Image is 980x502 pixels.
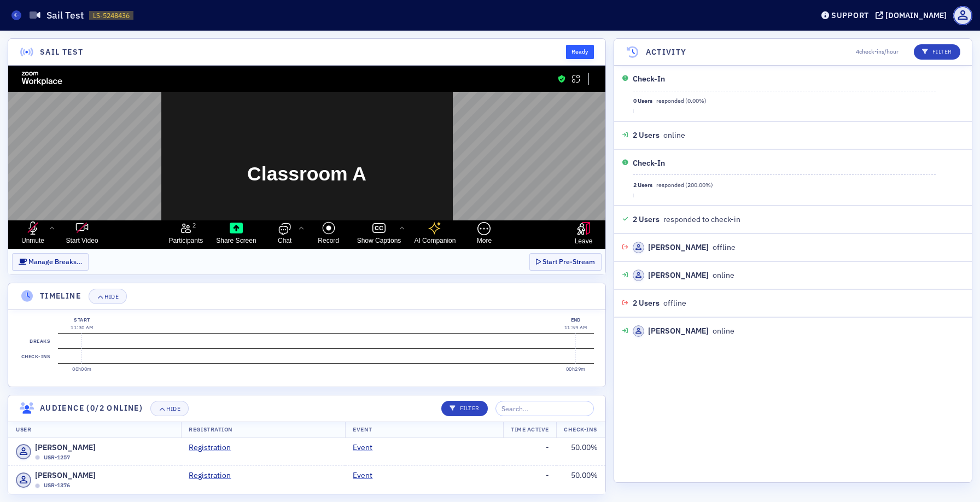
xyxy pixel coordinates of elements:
div: [PERSON_NAME] [648,242,709,253]
button: start my video [49,156,98,182]
span: LS-5248436 [93,11,130,20]
button: [DOMAIN_NAME] [876,11,950,19]
span: [PERSON_NAME] [35,470,96,481]
span: online [663,130,685,141]
button: open the participants list pane,[2] particpants [154,156,202,182]
span: Record [310,171,331,179]
span: responded ( 0.00 %) [656,97,707,106]
span: AI Companion [406,171,447,179]
span: [PERSON_NAME] [35,442,96,453]
a: Registration [189,470,239,481]
th: Registration [181,422,345,438]
div: Support [831,10,869,20]
td: 50.00 % [557,466,605,494]
button: More meeting control [454,156,498,182]
button: More audio controls [38,156,49,170]
div: Ready [566,45,594,59]
button: Chat Settings [288,156,299,170]
time: 11:30 AM [71,324,94,330]
span: 2 [184,156,188,165]
div: Check-In [633,73,665,85]
span: More [469,171,483,179]
span: responded to check-in [663,214,740,225]
th: User [8,422,181,438]
button: open the chat panel [255,156,299,182]
button: Start Pre-Stream [529,253,602,270]
p: Filter [450,404,480,413]
span: USR-1257 [44,453,70,462]
td: - [503,466,557,494]
input: Search… [495,401,594,416]
button: Filter [914,44,960,60]
div: Classroom A [160,95,437,122]
button: Filter [441,401,488,416]
h4: Audience (0/2 online) [40,402,143,414]
button: Manage Breaks… [12,253,89,270]
time: 00h29m [566,366,586,372]
span: 4 check-ins/hour [856,48,899,56]
h4: Activity [646,46,687,58]
button: Hide [89,289,127,304]
button: Apps Accessing Content in This Meeting [562,7,574,19]
span: Share Screen [208,171,248,179]
button: Show Captions [342,156,400,182]
span: Chat [270,171,283,179]
div: online [633,325,734,337]
button: Leave [553,156,597,183]
label: Breaks [28,334,52,349]
span: 2 Users [633,181,652,190]
span: responded ( 200.00 %) [656,181,713,190]
div: End [564,316,587,324]
h4: Sail Test [40,46,84,58]
div: [DOMAIN_NAME] [885,10,947,20]
p: Filter [922,48,952,56]
div: Hide [166,406,180,412]
span: 0 Users [633,97,652,106]
time: 11:59 AM [564,324,587,330]
td: 50.00 % [557,438,605,466]
span: Participants [161,171,195,179]
a: Event [353,470,381,481]
div: Offline [35,455,40,460]
th: Event [345,422,503,438]
div: Check-In [633,157,665,169]
button: Record [299,156,342,182]
button: Hide [150,401,189,416]
span: 2 Users [633,130,660,141]
td: - [503,438,557,466]
div: Hide [104,294,119,300]
time: 00h00m [72,366,92,372]
div: [PERSON_NAME] [648,325,709,337]
a: Event [353,442,381,453]
button: AI Companion is off [399,156,454,182]
span: 2 Users [633,297,660,309]
button: Meeting information [549,7,558,19]
a: Registration [189,442,239,453]
th: Time Active [503,422,557,438]
h4: Timeline [40,290,81,302]
span: 2 Users [633,214,660,225]
div: Offline [35,483,40,488]
button: Share Screen [201,156,254,182]
h1: Sail Test [46,9,84,22]
div: online [633,270,734,281]
div: [PERSON_NAME] [648,270,709,281]
span: USR-1376 [44,481,70,490]
span: Unmute [13,171,36,179]
span: Start Video [57,171,90,179]
th: Check-Ins [556,422,605,438]
span: Show Captions [349,171,393,179]
span: Leave [567,171,585,180]
div: Start [71,316,94,324]
label: Check-ins [19,349,52,364]
button: More options for captions, menu button [388,156,399,170]
span: offline [663,297,686,309]
div: offline [633,242,736,253]
span: Profile [953,6,972,25]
